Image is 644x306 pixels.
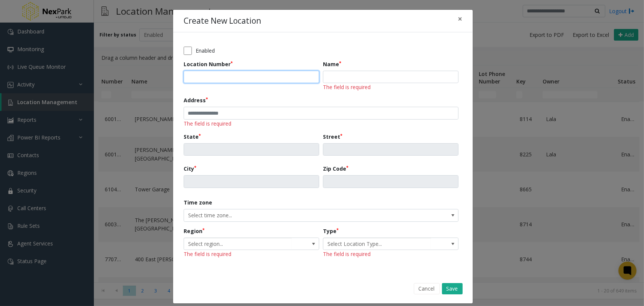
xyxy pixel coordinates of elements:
[184,238,292,250] span: Select region...
[184,133,201,141] label: State
[184,60,233,68] label: Location Number
[184,120,458,127] div: The field is required
[184,96,208,104] label: Address
[323,238,431,250] span: Select Location Type...
[184,250,231,258] span: The field is required
[414,283,440,294] button: Cancel
[196,47,215,55] label: Enabled
[442,283,463,294] button: Save
[184,15,261,27] h4: Create New Location
[184,211,458,218] app-dropdown: The timezone is automatically set based on the address and cannot be edited.
[184,165,196,173] label: City
[323,250,371,258] span: The field is required
[323,133,342,141] label: Street
[184,227,205,235] label: Region
[323,83,371,91] span: The field is required
[458,14,462,24] span: ×
[323,227,339,235] label: Type
[184,198,212,206] label: Time zone
[452,10,468,28] button: Close
[323,165,348,173] label: Zip Code
[323,60,341,68] label: Name
[184,209,403,221] span: Select time zone...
